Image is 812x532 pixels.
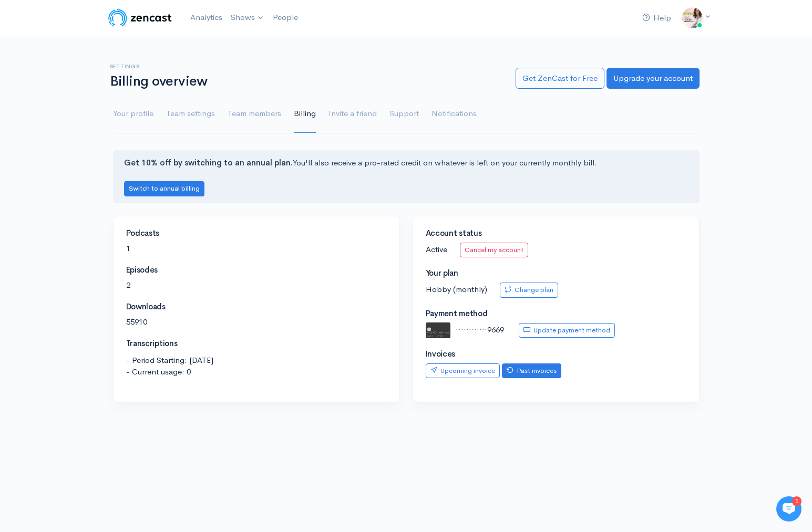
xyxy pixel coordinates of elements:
p: Find an answer quickly [14,180,196,193]
p: 55910 [126,316,387,328]
a: Support [389,95,419,133]
button: New conversation [16,139,194,160]
a: Team settings [166,95,215,133]
a: Billing [294,95,316,133]
a: Get ZenCast for Free [516,68,604,89]
a: Upcoming invoice [426,363,500,379]
h4: Your plan [426,269,686,278]
p: Active [426,243,686,258]
strong: Get 10% off by switching to an annual plan. [124,158,293,168]
p: 2 [126,279,387,291]
a: Change plan [500,283,558,298]
a: Cancel my account [460,243,528,258]
p: 1 [126,243,387,255]
span: New conversation [68,145,126,154]
a: Switch to annual billing [124,183,204,193]
h4: Downloads [126,302,387,311]
img: ... [682,7,703,28]
h4: Podcasts [126,229,387,238]
input: Search articles [30,197,188,218]
img: default.svg [426,322,451,338]
span: - Period Starting: [DATE] [126,354,387,367]
a: Help [638,7,675,29]
h4: Episodes [126,266,387,275]
h1: Hi 👋 [16,51,194,68]
h1: Billing overview [110,74,503,89]
img: ZenCast Logo [107,7,173,28]
h6: Settings [110,64,503,69]
h4: Account status [426,229,686,238]
button: Switch to annual billing [124,181,204,196]
a: Shows [227,6,269,29]
span: ············9669 [456,325,504,335]
h4: Invoices [426,350,686,359]
a: Analytics [186,6,227,29]
a: Your profile [113,95,153,133]
a: People [269,6,302,29]
a: Invite a friend [328,95,377,133]
h2: Just let us know if you need anything and we'll be happy to help! 🙂 [16,70,194,120]
a: Notifications [431,95,477,133]
p: Hobby (monthly) [426,283,686,298]
span: - Current usage: 0 [126,366,387,378]
a: Past invoices [502,363,561,379]
a: Upgrade your account [607,68,700,89]
iframe: gist-messenger-bubble-iframe [776,496,801,521]
a: Team members [228,95,281,133]
a: Update payment method [519,323,615,338]
h4: Payment method [426,309,686,318]
div: You'll also receive a pro-rated credit on whatever is left on your currently monthly bill. [113,150,700,203]
h4: Transcriptions [126,339,387,348]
